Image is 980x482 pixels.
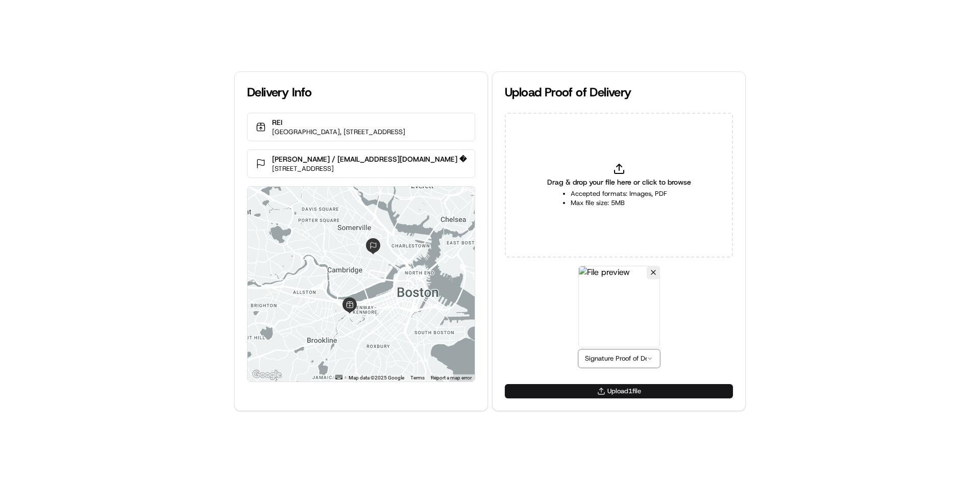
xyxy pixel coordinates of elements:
[272,117,405,128] p: REI
[272,164,467,173] p: [STREET_ADDRESS]
[349,375,404,380] span: Map data ©2025 Google
[272,154,467,164] p: [PERSON_NAME] / [EMAIL_ADDRESS][DOMAIN_NAME] �
[571,198,667,208] li: Max file size: 5MB
[250,368,284,382] a: Open this area in Google Maps (opens a new window)
[547,177,691,187] span: Drag & drop your file here or click to browse
[505,84,733,100] div: Upload Proof of Delivery
[272,128,405,137] p: [GEOGRAPHIC_DATA], [STREET_ADDRESS]
[505,384,733,398] button: Upload1file
[578,266,660,347] img: File preview
[431,375,472,380] a: Report a map error
[571,189,667,198] li: Accepted formats: Images, PDF
[247,84,475,100] div: Delivery Info
[335,375,342,379] button: Keyboard shortcuts
[250,368,284,382] img: Google
[410,375,425,380] a: Terms (opens in new tab)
